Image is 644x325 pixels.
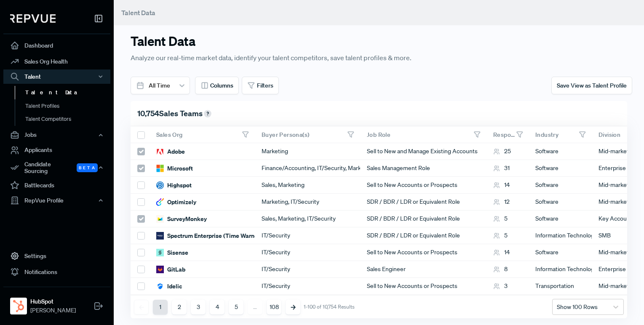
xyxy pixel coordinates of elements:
button: Previous [134,300,149,314]
button: Filters [242,77,279,94]
div: 3 [493,282,508,290]
a: Dashboard [3,37,110,53]
span: Sales Org [156,131,183,139]
img: GitLab [156,266,164,273]
div: SDR / BDR / LDR or Equivalent Role [360,227,486,244]
div: SurveyMonkey [156,215,207,223]
nav: pagination [134,300,355,314]
h3: Talent Data [131,34,500,49]
div: Finance/Accounting [255,295,360,312]
div: 8 [493,265,508,274]
div: Toggle SortBy [150,126,255,143]
img: RepVue [10,14,56,23]
button: Next [286,300,300,314]
span: Industry [535,131,558,139]
div: Spectrum Enterprise (Time Warner) [156,232,262,240]
strong: HubSpot [30,297,76,306]
div: 10,754 Sales Teams [131,101,627,126]
div: SDR / BDR / LDR or Equivalent Role [360,194,486,210]
span: Respondents [493,131,516,139]
img: Spectrum Enterprise (Time Warner) [156,232,164,240]
div: Sales, Marketing, IT/Security [255,210,360,227]
div: Highspot [156,181,192,189]
button: 1 [153,300,168,314]
img: Highspot [156,181,164,189]
div: Sales Management Role [360,160,486,177]
div: Sell to New Accounts or Prospects [360,278,486,295]
div: Software [529,160,592,177]
button: 5 [229,300,243,314]
div: Information Technology and Services [529,227,592,244]
div: Finance/Accounting, IT/Security, Marketing [255,160,360,177]
div: Toggle SortBy [529,126,592,143]
a: Talent Data [15,86,122,99]
a: Settings [3,248,110,264]
a: HubSpotHubSpot[PERSON_NAME] [3,287,110,318]
button: Columns [195,77,239,94]
div: Software [529,210,592,227]
div: RepVue Profile [3,193,110,208]
div: Idelic [156,282,182,290]
img: Sisense [156,249,164,256]
div: IT/Security [255,227,360,244]
div: Software [529,194,592,210]
div: Optimizely [156,198,196,206]
div: 25 [493,147,511,156]
span: Division [599,131,620,139]
button: 3 [191,300,206,314]
div: 5 [493,231,508,240]
div: Information Technology and Services [529,261,592,278]
div: 12 [493,197,510,206]
div: Sell to New Accounts or Prospects [360,295,486,312]
div: IT/Security [255,278,360,295]
a: Talent Competitors [15,112,122,126]
button: … [248,300,262,314]
div: GitLab [156,265,185,274]
span: Talent Data [121,8,155,17]
div: Microsoft [156,164,193,173]
img: HubSpot [12,299,25,313]
span: [PERSON_NAME] [30,306,76,315]
div: IT/Security [255,261,360,278]
div: Marketing [255,143,360,160]
div: Adobe [156,147,185,156]
div: 5 [493,214,508,223]
a: Applicants [3,142,110,158]
span: Job Role [367,131,390,139]
div: IT/Security [255,244,360,261]
a: Sales Org Health [3,53,110,69]
span: Beta [77,163,98,172]
div: SDR / BDR / LDR or Equivalent Role [360,210,486,227]
span: Filters [257,81,273,90]
span: Save View as Talent Profile [557,82,627,89]
div: Candidate Sourcing [3,158,110,178]
div: Software [529,244,592,261]
a: Talent Profiles [15,99,122,113]
div: Sell to New Accounts or Prospects [360,244,486,261]
div: 31 [493,164,510,173]
div: 14 [493,181,510,189]
div: Sell to New Accounts or Prospects [360,177,486,194]
div: Sell to New and Manage Existing Accounts [360,143,486,160]
div: Marketing, IT/Security [255,194,360,210]
p: Analyze our real-time market data, identify your talent competitors, save talent profiles & more. [131,52,500,63]
button: 2 [172,300,187,314]
button: Jobs [3,128,110,142]
div: Sisense [156,248,188,257]
div: Software [529,295,592,312]
button: Talent [3,69,110,84]
a: Battlecards [3,177,110,193]
div: Transportation [529,278,592,295]
button: Save View as Talent Profile [551,77,632,94]
div: 14 [493,248,510,257]
div: Toggle SortBy [360,126,486,143]
button: 4 [210,300,224,314]
div: Sales, Marketing [255,177,360,194]
img: Idelic [156,282,164,290]
div: 1-100 of 10,754 Results [304,304,355,310]
img: Optimizely [156,198,164,206]
a: Notifications [3,264,110,280]
span: Columns [210,81,233,90]
img: Adobe [156,148,164,155]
